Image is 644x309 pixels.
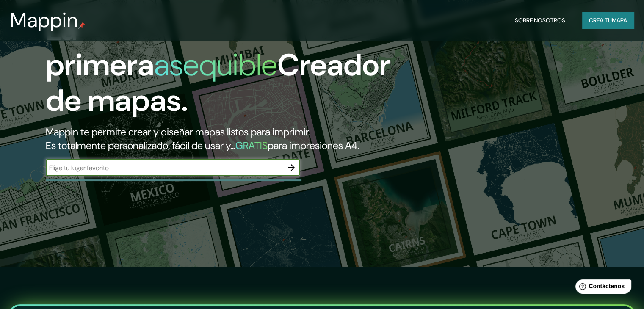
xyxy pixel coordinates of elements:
font: Mappin [10,7,78,33]
button: Crea tumapa [582,12,634,28]
font: para impresiones A4. [268,139,359,152]
font: La primera [46,10,154,85]
font: GRATIS [235,139,268,152]
font: Es totalmente personalizado, fácil de usar y... [46,139,235,152]
font: Sobre nosotros [515,17,565,24]
font: asequible [154,45,277,85]
font: Crea tu [589,17,612,24]
font: mapa [612,17,627,24]
font: Creador de mapas. [46,45,390,120]
input: Elige tu lugar favorito [46,163,283,173]
font: Mappin te permite crear y diseñar mapas listos para imprimir. [46,125,310,138]
button: Sobre nosotros [511,12,569,28]
img: pin de mapeo [78,22,85,29]
iframe: Lanzador de widgets de ayuda [569,276,635,300]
